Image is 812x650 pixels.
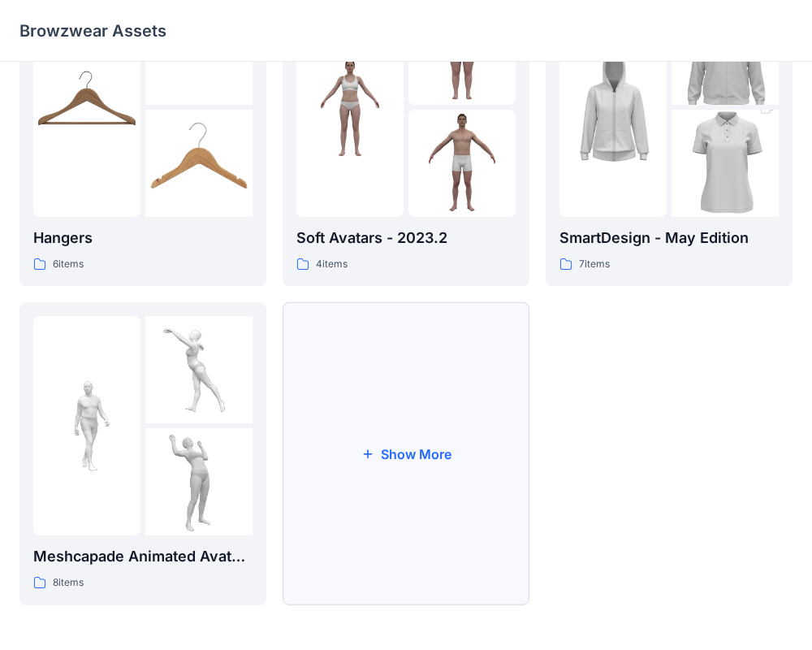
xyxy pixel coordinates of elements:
[33,227,253,249] p: Hangers
[145,428,253,535] img: folder 3
[296,227,516,249] p: Soft Avatars - 2023.2
[672,83,779,244] img: folder 3
[33,54,140,161] img: folder 1
[53,574,84,591] p: 8 items
[408,110,516,217] img: folder 3
[53,256,84,273] p: 6 items
[296,54,404,161] img: folder 1
[145,316,253,423] img: folder 2
[283,302,529,605] button: Show More
[33,372,140,479] img: folder 1
[145,110,253,217] img: folder 3
[559,227,779,249] p: SmartDesign - May Edition
[579,256,610,273] p: 7 items
[19,19,166,42] p: Browzwear Assets
[19,302,266,605] a: folder 1folder 2folder 3Meshcapade Animated Avatars8items
[33,545,253,568] p: Meshcapade Animated Avatars
[559,27,667,188] img: folder 1
[316,256,348,273] p: 4 items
